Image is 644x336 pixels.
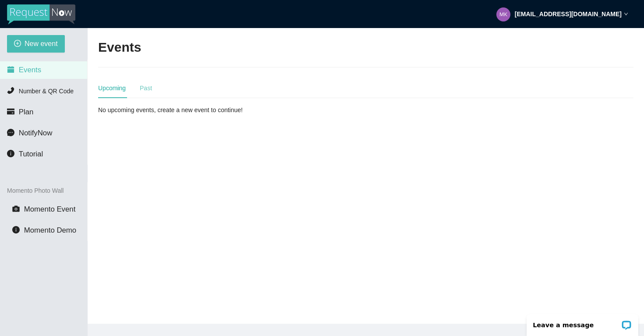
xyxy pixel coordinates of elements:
iframe: LiveChat chat widget [521,308,644,336]
span: calendar [7,66,14,73]
span: NotifyNow [19,129,52,137]
span: info-circle [12,226,20,233]
span: camera [12,205,20,212]
span: Plan [19,108,34,116]
span: plus-circle [14,40,21,48]
span: Events [19,66,41,74]
button: plus-circleNew event [7,35,65,53]
span: credit-card [7,108,14,115]
img: 8268f550b9b37e74bacab4388b67b18d [496,7,510,21]
div: Upcoming [98,83,126,93]
div: No upcoming events, create a new event to continue! [98,105,272,115]
span: Number & QR Code [19,88,74,95]
span: Momento Demo [24,226,76,234]
span: down [624,12,628,16]
strong: [EMAIL_ADDRESS][DOMAIN_NAME] [515,11,622,18]
span: Momento Event [24,205,76,213]
h2: Events [98,39,141,57]
span: Tutorial [19,150,43,158]
span: New event [25,38,58,49]
span: info-circle [7,150,14,157]
span: message [7,129,14,136]
span: phone [7,87,14,94]
div: Past [140,83,152,93]
img: RequestNow [7,4,75,25]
